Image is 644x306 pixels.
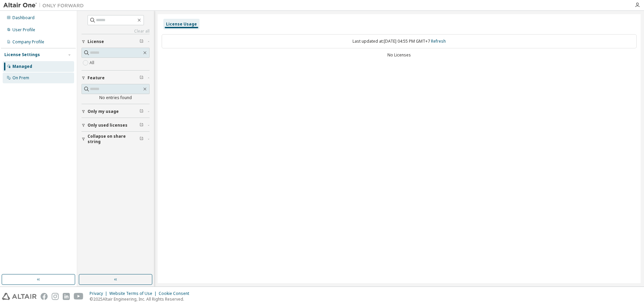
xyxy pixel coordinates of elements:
[12,64,32,69] div: Managed
[159,291,193,296] div: Cookie Consent
[88,134,140,144] span: Collapse on share string
[12,75,29,81] div: On Prem
[90,296,193,302] p: © 2025 Altair Engineering, Inc. All Rights Reserved.
[63,293,70,300] img: linkedin.svg
[431,38,446,44] a: Refresh
[88,75,105,81] span: Feature
[82,95,150,100] div: No entries found
[12,39,44,45] div: Company Profile
[12,15,35,20] div: Dashboard
[3,2,87,9] img: Altair One
[90,59,96,67] label: All
[41,293,48,300] img: facebook.svg
[2,293,37,300] img: altair_logo.svg
[74,293,84,300] img: youtube.svg
[12,27,35,33] div: User Profile
[166,21,197,27] div: License Usage
[82,132,150,146] button: Collapse on share string
[140,109,144,114] span: Clear filter
[82,29,150,34] a: Clear all
[88,39,104,44] span: License
[82,71,150,85] button: Feature
[162,34,637,48] div: Last updated at: [DATE] 04:55 PM GMT+7
[88,123,127,128] span: Only used licenses
[82,104,150,119] button: Only my usage
[82,118,150,133] button: Only used licenses
[52,293,59,300] img: instagram.svg
[4,52,40,57] div: License Settings
[88,109,119,114] span: Only my usage
[162,52,637,58] div: No Licenses
[109,291,159,296] div: Website Terms of Use
[82,34,150,49] button: License
[140,136,144,142] span: Clear filter
[140,123,144,128] span: Clear filter
[140,39,144,44] span: Clear filter
[90,291,109,296] div: Privacy
[140,75,144,81] span: Clear filter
